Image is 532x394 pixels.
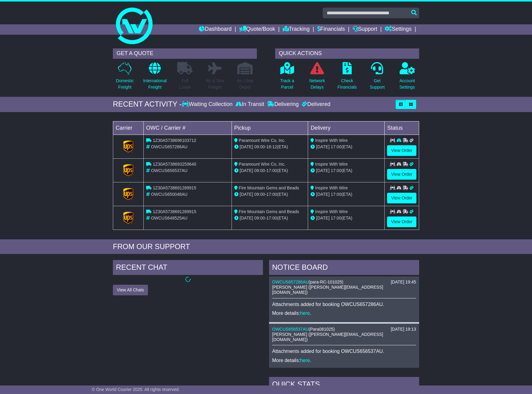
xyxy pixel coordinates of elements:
[272,280,416,285] div: ( )
[309,62,325,94] a: NetworkDelays
[387,216,416,227] a: View Order
[123,164,134,176] img: GetCarrierServiceLogo
[143,78,167,90] p: International Freight
[310,327,333,332] span: Para081025
[254,144,265,149] span: 09:00
[275,48,419,59] div: QUICK ACTIONS
[151,144,188,149] span: OWCUS657286AU
[331,192,341,197] span: 17:00
[153,209,196,214] span: 1Z30A5738691289915
[113,260,263,276] div: RECENT CHAT
[337,62,357,94] a: CheckFinancials
[239,185,299,190] span: Fire Mountain Gems and Beads
[316,216,329,220] span: [DATE]
[315,162,348,167] span: Inspire With Wire
[199,24,232,35] a: Dashboard
[239,138,286,143] span: Paramount Wire Co, Inc.
[315,185,348,190] span: Inspire With Wire
[315,209,348,214] span: Inspire With Wire
[399,62,415,94] a: AccountSettings
[338,78,357,90] p: Check Financials
[123,188,134,200] img: GetCarrierServiceLogo
[113,48,257,59] div: GET A QUOTE
[269,377,419,393] div: Quick Stats
[300,101,330,108] div: Delivered
[123,212,134,224] img: GetCarrierServiceLogo
[254,192,265,197] span: 09:00
[143,62,167,94] a: InternationalFreight
[280,78,294,90] p: Track a Parcel
[387,193,416,203] a: View Order
[400,78,415,90] p: Account Settings
[391,280,416,285] div: [DATE] 19:45
[92,387,180,392] span: © One World Courier 2025. All rights reserved.
[309,78,325,90] p: Network Delays
[254,216,265,220] span: 09:00
[234,101,266,108] div: In Transit
[239,209,299,214] span: Fire Mountain Gems and Beads
[387,145,416,156] a: View Order
[272,332,383,342] span: [PERSON_NAME] ([PERSON_NAME][EMAIL_ADDRESS][DOMAIN_NAME])
[272,327,416,332] div: ( )
[144,121,232,135] td: OWC / Carrier #
[266,144,277,149] span: 18:12
[113,242,419,251] div: FROM OUR SUPPORT
[153,138,196,143] span: 1Z30A5738696103712
[385,24,412,35] a: Settings
[237,78,253,90] p: Air / Sea Depot
[331,168,341,173] span: 17:00
[272,310,416,316] p: More details: .
[153,185,196,190] span: 1Z30A5738691289915
[234,215,306,221] div: - (ETA)
[272,285,383,295] span: [PERSON_NAME] ([PERSON_NAME][EMAIL_ADDRESS][DOMAIN_NAME])
[316,192,329,197] span: [DATE]
[266,192,277,197] span: 17:00
[254,168,265,173] span: 09:00
[113,121,144,135] td: Carrier
[311,215,382,221] div: (ETA)
[232,121,308,135] td: Pickup
[311,191,382,198] div: (ETA)
[123,140,134,153] img: GetCarrierServiceLogo
[266,216,277,220] span: 17:00
[240,192,253,197] span: [DATE]
[239,162,286,167] span: Paramount Wire Co, Inc.
[369,62,385,94] a: GetSupport
[311,144,382,150] div: (ETA)
[113,285,148,295] button: View All Chats
[331,216,341,220] span: 17:00
[310,280,342,284] span: para-RC-101025
[153,162,196,167] span: 1Z30A5738693259640
[272,327,309,332] a: OWCUS656537AU
[300,311,310,316] a: here
[316,168,329,173] span: [DATE]
[151,192,188,197] span: OWCUS650048AU
[182,101,234,108] div: Waiting Collection
[239,24,275,35] a: Quote/Book
[300,358,310,363] a: here
[240,216,253,220] span: [DATE]
[266,101,300,108] div: Delivering
[353,24,377,35] a: Support
[308,121,385,135] td: Delivery
[151,216,188,220] span: OWCUS648525AU
[387,169,416,180] a: View Order
[272,280,309,284] a: OWCUS657286AU
[177,78,192,90] p: Full Loads
[315,138,348,143] span: Inspire With Wire
[234,144,306,150] div: - (ETA)
[206,78,224,90] p: Air & Sea Freight
[116,62,134,94] a: DomesticFreight
[370,78,385,90] p: Get Support
[311,167,382,174] div: (ETA)
[316,144,329,149] span: [DATE]
[331,144,341,149] span: 17:00
[240,168,253,173] span: [DATE]
[391,327,416,332] div: [DATE] 19:13
[385,121,419,135] td: Status
[317,24,345,35] a: Financials
[240,144,253,149] span: [DATE]
[269,260,419,276] div: NOTICE BOARD
[266,168,277,173] span: 17:00
[272,301,416,307] p: Attachments added for booking OWCUS657286AU.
